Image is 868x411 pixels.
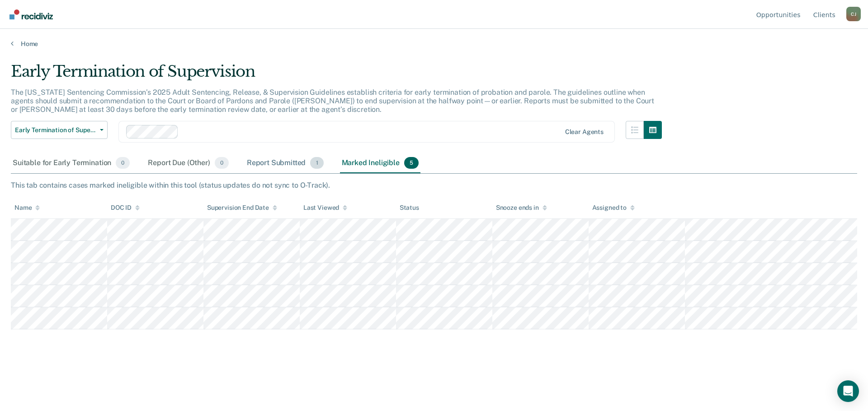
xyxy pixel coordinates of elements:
img: Recidiviz [9,9,53,19]
span: 0 [116,157,130,169]
p: The [US_STATE] Sentencing Commission’s 2025 Adult Sentencing, Release, & Supervision Guidelines e... [11,88,654,114]
span: 1 [310,157,323,169]
div: Report Submitted1 [245,153,325,173]
div: Open Intercom Messenger [837,380,859,402]
div: Name [14,204,40,212]
div: Snooze ends in [496,204,547,212]
div: DOC ID [111,204,140,212]
div: Supervision End Date [207,204,277,212]
div: Early Termination of Supervision [11,62,662,88]
div: C J [846,7,861,21]
div: Marked Ineligible5 [340,153,421,173]
div: This tab contains cases marked ineligible within this tool (status updates do not sync to O-Track). [11,181,857,189]
div: Last Viewed [303,204,347,212]
button: Early Termination of Supervision [11,121,108,139]
button: Profile dropdown button [846,7,861,21]
span: 5 [404,157,419,169]
span: Early Termination of Supervision [15,126,96,134]
span: 0 [215,157,229,169]
div: Clear agents [565,128,604,136]
div: Report Due (Other)0 [146,153,230,173]
div: Suitable for Early Termination0 [11,153,132,173]
div: Status [400,204,419,212]
div: Assigned to [592,204,635,212]
a: Home [11,40,857,48]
